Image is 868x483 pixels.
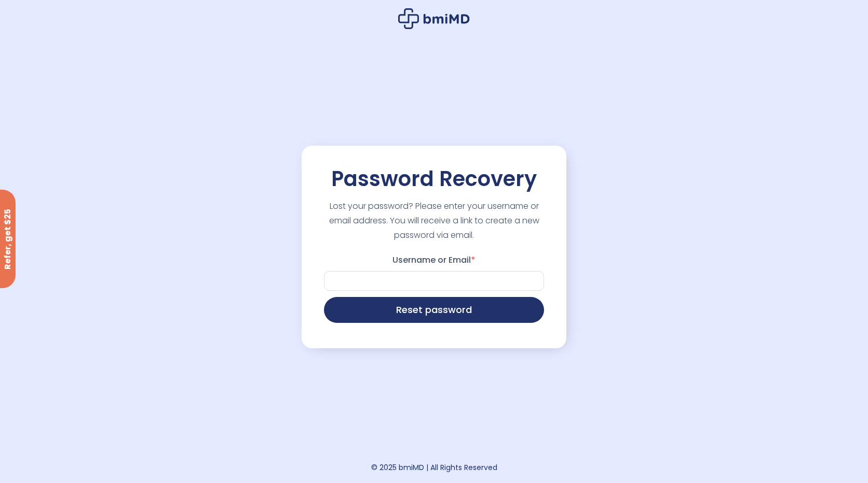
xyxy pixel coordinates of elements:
[322,199,546,243] p: Lost your password? Please enter your username or email address. You will receive a link to creat...
[331,166,537,191] h2: Password Recovery
[324,252,544,268] label: Username or Email
[324,297,544,323] button: Reset password
[371,460,497,475] div: © 2025 bmiMD | All Rights Reserved
[8,444,125,475] iframe: Sign Up via Text for Offers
